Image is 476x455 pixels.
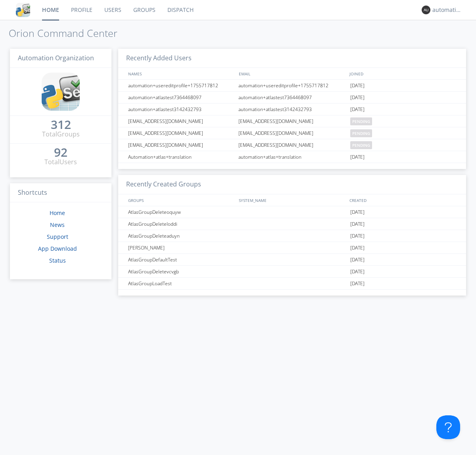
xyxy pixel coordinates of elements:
[436,415,460,439] iframe: Toggle Customer Support
[350,266,365,278] span: [DATE]
[350,80,365,92] span: [DATE]
[47,233,68,240] a: Support
[237,194,347,206] div: SYSTEM_NAME
[118,151,466,163] a: Automation+atlas+translationautomation+atlas+translation[DATE]
[350,218,365,230] span: [DATE]
[236,104,348,115] div: automation+atlastest3142432793
[126,127,236,139] div: [EMAIL_ADDRESS][DOMAIN_NAME]
[347,68,459,79] div: JOINED
[118,92,466,104] a: automation+atlastest7364468097automation+atlastest7364468097[DATE]
[347,194,459,206] div: CREATED
[236,80,348,91] div: automation+usereditprofile+1755717812
[350,206,365,218] span: [DATE]
[126,266,236,277] div: AtlasGroupDeletevcvgb
[118,104,466,115] a: automation+atlastest3142432793automation+atlastest3142432793[DATE]
[126,92,236,103] div: automation+atlastest7364468097
[126,206,236,218] div: AtlasGroupDeleteoquyw
[126,68,235,79] div: NAMES
[54,148,67,157] a: 92
[18,54,94,62] span: Automation Organization
[118,115,466,127] a: [EMAIL_ADDRESS][DOMAIN_NAME][EMAIL_ADDRESS][DOMAIN_NAME]pending
[118,139,466,151] a: [EMAIL_ADDRESS][DOMAIN_NAME][EMAIL_ADDRESS][DOMAIN_NAME]pending
[126,194,235,206] div: GROUPS
[50,221,65,228] a: News
[118,49,466,68] h3: Recently Added Users
[42,130,80,139] div: Total Groups
[236,151,348,163] div: automation+atlas+translation
[10,183,111,203] h3: Shortcuts
[350,254,365,266] span: [DATE]
[118,218,466,230] a: AtlasGroupDeleteloddi[DATE]
[422,6,430,14] img: 373638.png
[350,92,365,104] span: [DATE]
[126,230,236,242] div: AtlasGroupDeleteaduyn
[126,151,236,163] div: Automation+atlas+translation
[51,121,71,129] div: 312
[54,148,67,156] div: 92
[236,139,348,151] div: [EMAIL_ADDRESS][DOMAIN_NAME]
[126,242,236,253] div: [PERSON_NAME]
[350,151,365,163] span: [DATE]
[51,121,71,130] a: 312
[118,266,466,278] a: AtlasGroupDeletevcvgb[DATE]
[118,127,466,139] a: [EMAIL_ADDRESS][DOMAIN_NAME][EMAIL_ADDRESS][DOMAIN_NAME]pending
[50,209,65,217] a: Home
[126,218,236,230] div: AtlasGroupDeleteloddi
[16,3,30,17] img: cddb5a64eb264b2086981ab96f4c1ba7
[126,278,236,289] div: AtlasGroupLoadTest
[350,230,365,242] span: [DATE]
[350,117,372,125] span: pending
[126,80,236,91] div: automation+usereditprofile+1755717812
[118,230,466,242] a: AtlasGroupDeleteaduyn[DATE]
[350,278,365,290] span: [DATE]
[118,278,466,290] a: AtlasGroupLoadTest[DATE]
[38,245,77,252] a: App Download
[236,115,348,127] div: [EMAIL_ADDRESS][DOMAIN_NAME]
[350,129,372,137] span: pending
[49,257,66,264] a: Status
[236,92,348,103] div: automation+atlastest7364468097
[126,104,236,115] div: automation+atlastest3142432793
[237,68,347,79] div: EMAIL
[118,80,466,92] a: automation+usereditprofile+1755717812automation+usereditprofile+1755717812[DATE]
[350,141,372,149] span: pending
[126,254,236,265] div: AtlasGroupDefaultTest
[350,242,365,254] span: [DATE]
[432,6,462,14] div: automation+atlas0035
[118,242,466,254] a: [PERSON_NAME][DATE]
[118,254,466,266] a: AtlasGroupDefaultTest[DATE]
[126,115,236,127] div: [EMAIL_ADDRESS][DOMAIN_NAME]
[42,73,80,111] img: cddb5a64eb264b2086981ab96f4c1ba7
[236,127,348,139] div: [EMAIL_ADDRESS][DOMAIN_NAME]
[118,206,466,218] a: AtlasGroupDeleteoquyw[DATE]
[118,175,466,194] h3: Recently Created Groups
[126,139,236,151] div: [EMAIL_ADDRESS][DOMAIN_NAME]
[350,104,365,115] span: [DATE]
[44,157,77,167] div: Total Users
